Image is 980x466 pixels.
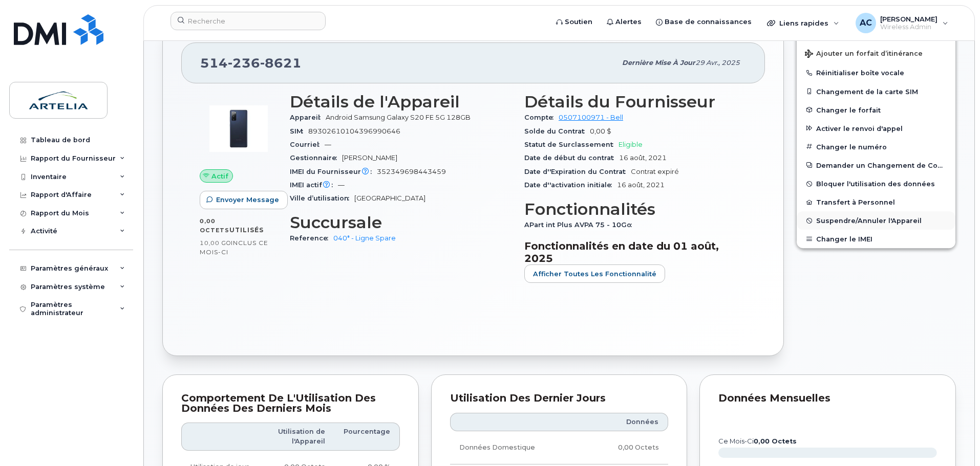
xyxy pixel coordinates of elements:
[797,230,955,248] button: Changer le IMEI
[860,17,872,29] span: AC
[326,114,471,121] span: Android Samsung Galaxy S20 FE 5G 128GB
[290,154,342,162] span: Gestionnaire
[760,13,846,33] div: Liens rapides
[333,234,396,242] a: 040* - Ligne Spare
[797,193,955,211] button: Transfert à Personnel
[805,50,923,59] span: Ajouter un forfait d’itinérance
[533,269,656,279] span: Afficher Toutes les Fonctionnalité
[581,431,668,464] td: 0,00 Octets
[290,168,377,175] span: IMEI du Fournisseur
[200,239,231,247] span: 10,00 Go
[797,63,955,82] button: Réinitialiser boîte vocale
[524,93,747,111] h3: Détails du Fournisseur
[334,423,400,451] th: Pourcentage
[290,234,333,242] span: Reference
[524,240,747,264] h3: Fonctionnalités en date du 01 août, 2025
[290,127,308,135] span: SIM
[354,194,425,202] span: [GEOGRAPHIC_DATA]
[171,12,326,30] input: Recherche
[290,93,512,111] h3: Détails de l'Appareil
[338,181,345,189] span: —
[797,101,955,119] button: Changer le forfait
[208,98,269,159] img: image20231002-3703462-zm6wmn.jpeg
[181,393,400,413] div: Comportement de l'Utilisation des Données des Derniers Mois
[622,59,695,66] span: Dernière mise à jour
[619,141,643,148] span: Eligible
[450,431,582,464] td: Données Domestique
[718,437,797,445] text: Ce mois-ci
[200,191,288,209] button: Envoyer Message
[754,437,797,445] tspan: 0,00 Octets
[524,168,631,175] span: Date d''Expiration du Contrat
[797,82,955,101] button: Changement de la carte SIM
[797,156,955,174] button: Demander un Changement de Compte
[615,17,642,27] span: Alertes
[260,55,302,71] span: 8621
[308,127,400,135] span: 89302610104396990646
[524,127,590,135] span: Solde du Contrat
[797,138,955,156] button: Changer le numéro
[797,174,955,193] button: Bloquer l'utilisation des données
[880,15,938,23] span: [PERSON_NAME]
[565,17,592,27] span: Soutien
[779,19,828,27] span: Liens rapides
[797,42,955,63] button: Ajouter un forfait d’itinérance
[450,393,669,404] div: Utilisation des Dernier Jours
[342,154,397,162] span: [PERSON_NAME]
[290,194,354,202] span: Ville d’utilisation
[216,195,279,205] span: Envoyer Message
[816,217,922,225] span: Suspendre/Annuler l'Appareil
[200,239,268,256] span: inclus ce mois-ci
[524,114,559,121] span: Compte
[797,211,955,230] button: Suspendre/Annuler l'Appareil
[524,181,617,189] span: Date d''activation initiale
[631,168,679,175] span: Contrat expiré
[260,423,334,451] th: Utilisation de l'Appareil
[524,141,619,148] span: Statut de Surclassement
[228,55,260,71] span: 236
[229,226,264,234] span: utilisés
[524,221,637,229] span: APart int Plus AVPA 75 - 10Go
[290,213,512,232] h3: Succursale
[200,55,302,71] span: 514
[718,393,937,404] div: Données mensuelles
[816,106,881,114] span: Changer le forfait
[619,154,667,162] span: 16 août, 2021
[617,181,665,189] span: 16 août, 2021
[665,17,752,27] span: Base de connaissances
[880,23,938,31] span: Wireless Admin
[797,119,955,138] button: Activer le renvoi d'appel
[524,264,665,283] button: Afficher Toutes les Fonctionnalité
[549,12,600,32] a: Soutien
[559,114,623,121] a: 0507100971 - Bell
[200,217,229,234] span: 0,00 Octets
[695,59,740,66] span: 29 avr., 2025
[211,171,228,181] span: Actif
[524,200,747,218] h3: Fonctionnalités
[590,127,611,135] span: 0,00 $
[524,154,619,162] span: Date de début du contrat
[325,141,331,148] span: —
[377,168,446,175] span: 352349698443459
[290,114,326,121] span: Appareil
[600,12,649,32] a: Alertes
[581,413,668,431] th: Données
[290,141,325,148] span: Courriel
[290,181,338,189] span: IMEI actif
[848,13,955,33] div: Alexandre Chagnon
[649,12,759,32] a: Base de connaissances
[816,124,903,132] span: Activer le renvoi d'appel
